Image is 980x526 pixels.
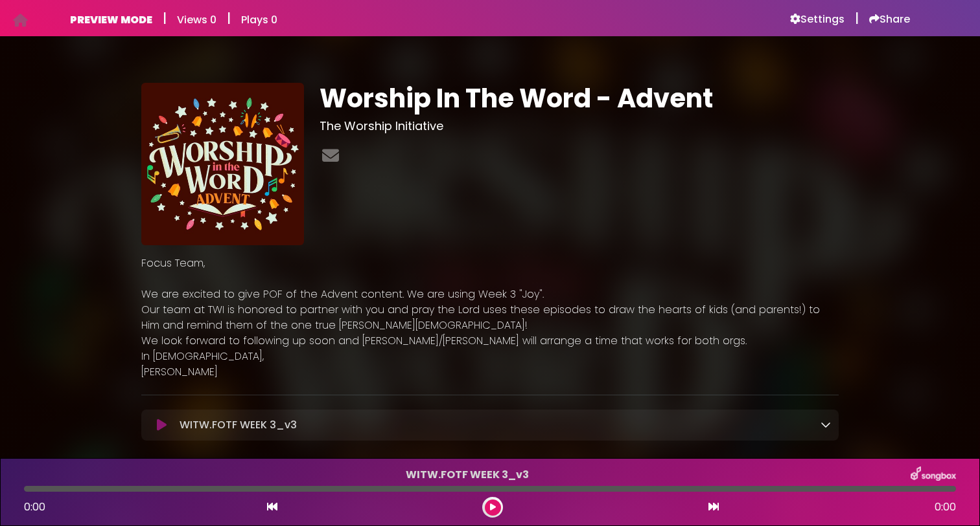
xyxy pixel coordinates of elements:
[241,14,277,26] h6: Plays 0
[141,287,839,302] p: We are excited to give POF of the Advent content. We are using Week 3 "Joy".
[911,466,956,483] img: songbox-logo-white.png
[24,467,911,483] p: WITW.FOTF WEEK 3_v3
[177,14,216,26] h6: Views 0
[320,119,839,133] h3: The Worship Initiative
[163,10,167,26] h5: |
[227,10,231,26] h5: |
[141,349,839,364] p: In [DEMOGRAPHIC_DATA],
[180,417,821,433] p: WITW.FOTF WEEK 3_v3
[141,333,839,349] p: We look forward to following up soon and [PERSON_NAME]/[PERSON_NAME] will arrange a time that wor...
[141,83,304,245] img: 8edhdSf4SBel2WhoIoT7
[70,14,152,26] h6: PREVIEW MODE
[141,364,839,380] p: [PERSON_NAME]
[790,13,845,26] a: Settings
[141,302,839,333] p: Our team at TWI is honored to partner with you and pray the Lord uses these episodes to draw the ...
[141,256,839,271] p: Focus Team,
[869,13,910,26] a: Share
[320,83,839,114] h1: Worship In The Word - Advent
[855,10,859,26] h5: |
